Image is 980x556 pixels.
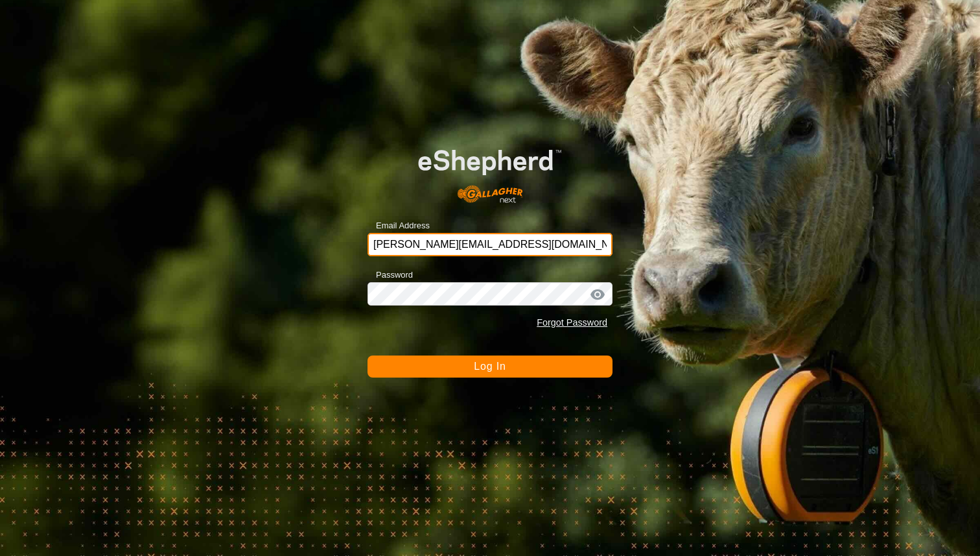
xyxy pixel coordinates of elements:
input: Email Address [367,233,612,256]
label: Email Address [367,219,430,232]
a: Forgot Password [537,317,607,328]
label: Password [367,269,413,282]
button: Log In [367,356,612,378]
img: E-shepherd Logo [392,129,588,213]
span: Log In [474,361,506,372]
